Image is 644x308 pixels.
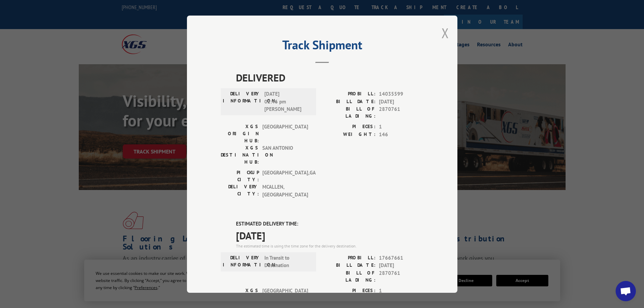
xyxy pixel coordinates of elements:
[379,262,424,269] span: [DATE]
[322,262,376,269] label: BILL DATE:
[322,123,376,131] label: PIECES:
[379,269,424,283] span: 2870761
[264,254,310,269] span: In Transit to Destination
[221,123,259,144] label: XGS ORIGIN HUB:
[236,243,424,249] div: The estimated time is using the time zone for the delivery destination.
[223,254,261,269] label: DELIVERY INFORMATION:
[262,144,308,166] span: SAN ANTONIO
[236,220,424,228] label: ESTIMATED DELIVERY TIME:
[221,40,424,53] h2: Track Shipment
[379,287,424,294] span: 1
[379,123,424,131] span: 1
[322,254,376,262] label: PROBILL:
[322,287,376,294] label: PIECES:
[322,90,376,98] label: PROBILL:
[223,90,261,113] label: DELIVERY INFORMATION:
[236,228,424,243] span: [DATE]
[616,281,636,301] div: Open chat
[221,287,259,308] label: XGS ORIGIN HUB:
[221,169,259,183] label: PICKUP CITY:
[262,169,308,183] span: [GEOGRAPHIC_DATA] , GA
[379,90,424,98] span: 14035599
[442,24,449,42] button: Close modal
[221,183,259,198] label: DELIVERY CITY:
[379,98,424,105] span: [DATE]
[322,269,376,283] label: BILL OF LADING:
[262,287,308,308] span: [GEOGRAPHIC_DATA]
[379,131,424,138] span: 146
[322,131,376,138] label: WEIGHT:
[262,123,308,144] span: [GEOGRAPHIC_DATA]
[322,98,376,105] label: BILL DATE:
[379,254,424,262] span: 17667661
[379,105,424,120] span: 2870761
[322,105,376,120] label: BILL OF LADING:
[221,144,259,166] label: XGS DESTINATION HUB:
[236,70,424,85] span: DELIVERED
[262,183,308,198] span: MCALLEN , [GEOGRAPHIC_DATA]
[264,90,310,113] span: [DATE] 02:46 pm [PERSON_NAME]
